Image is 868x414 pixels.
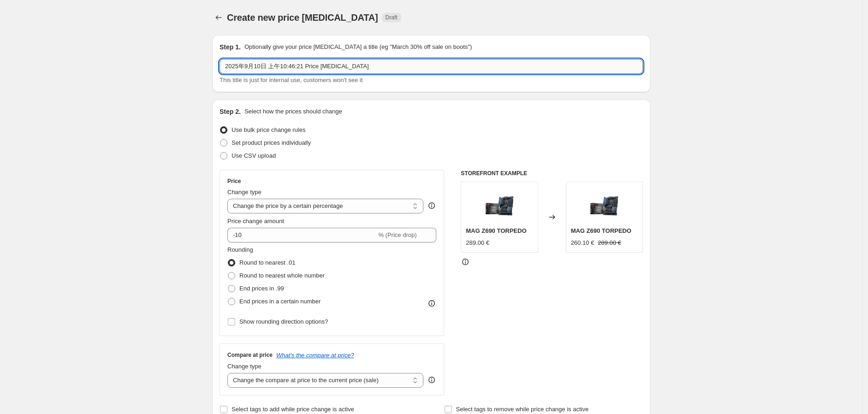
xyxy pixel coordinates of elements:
h2: Step 1. [220,42,241,52]
input: -15 [227,228,376,242]
img: MAG-Z690-TORPEDO_80x.png [481,187,518,224]
span: End prices in a certain number [239,298,321,305]
p: Optionally give your price [MEDICAL_DATA] a title (eg "March 30% off sale on boots") [244,42,472,52]
span: MAG Z690 TORPEDO [466,227,526,234]
span: Draft [386,14,398,21]
button: What's the compare at price? [276,352,354,359]
span: % (Price drop) [378,231,416,238]
h3: Compare at price [227,351,273,359]
div: help [427,375,436,384]
span: Change type [227,363,262,370]
span: Round to nearest .01 [239,259,295,266]
span: Price change amount [227,218,284,225]
span: Use bulk price change rules [232,126,305,133]
img: MAG-Z690-TORPEDO_80x.png [586,187,623,224]
span: Use CSV upload [232,152,276,159]
h6: STOREFRONT EXAMPLE [461,170,643,177]
span: End prices in .99 [239,285,284,292]
span: Select tags to add while price change is active [232,406,354,413]
span: This title is just for internal use, customers won't see it [220,77,363,83]
span: MAG Z690 TORPEDO [571,227,631,234]
strike: 289.00 € [598,238,621,248]
div: 289.00 € [466,238,489,248]
span: Select tags to remove while price change is active [456,406,589,413]
div: 260.10 € [571,238,595,248]
span: Create new price [MEDICAL_DATA] [227,12,378,23]
span: Round to nearest whole number [239,272,325,279]
p: Select how the prices should change [244,107,342,116]
span: Show rounding direction options? [239,318,328,325]
h2: Step 2. [220,107,241,116]
span: Set product prices individually [232,139,311,146]
input: 30% off holiday sale [220,59,643,74]
button: Price change jobs [212,11,225,24]
span: Change type [227,189,262,195]
div: help [427,201,436,210]
span: Rounding [227,246,253,253]
h3: Price [227,177,241,185]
